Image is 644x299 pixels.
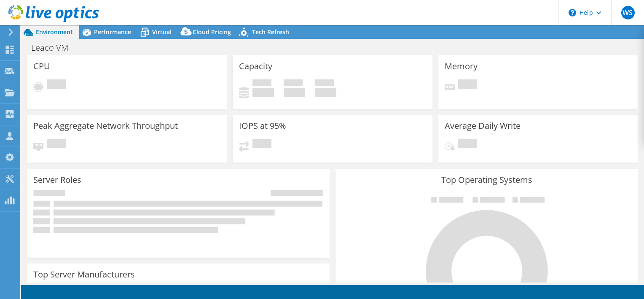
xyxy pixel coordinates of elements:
span: Pending [458,139,477,150]
h1: Leaco VM [27,43,81,52]
h3: Capacity [239,62,272,71]
span: Tech Refresh [252,28,289,36]
span: Virtual [152,28,172,36]
h3: Top Server Manufacturers [33,270,135,279]
h3: CPU [33,62,50,71]
span: Pending [458,79,477,91]
span: Pending [252,139,271,150]
span: Used [252,79,271,88]
span: Performance [94,28,131,36]
span: Pending [47,139,66,150]
h4: 0 GiB [315,88,336,97]
h3: Peak Aggregate Network Throughput [33,121,178,130]
span: Environment [36,28,73,36]
span: Total [315,79,334,88]
span: Free [284,79,303,88]
span: Pending [47,79,66,91]
svg: \n [569,9,576,16]
h3: IOPS at 95% [239,121,286,130]
span: Cloud Pricing [193,28,231,36]
h4: 0 GiB [284,88,305,97]
h4: 0 GiB [252,88,274,97]
h3: Top Operating Systems [342,175,632,185]
h3: Memory [445,62,478,71]
h3: Server Roles [33,175,81,185]
span: WS [621,6,635,19]
h3: Average Daily Write [445,121,521,130]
